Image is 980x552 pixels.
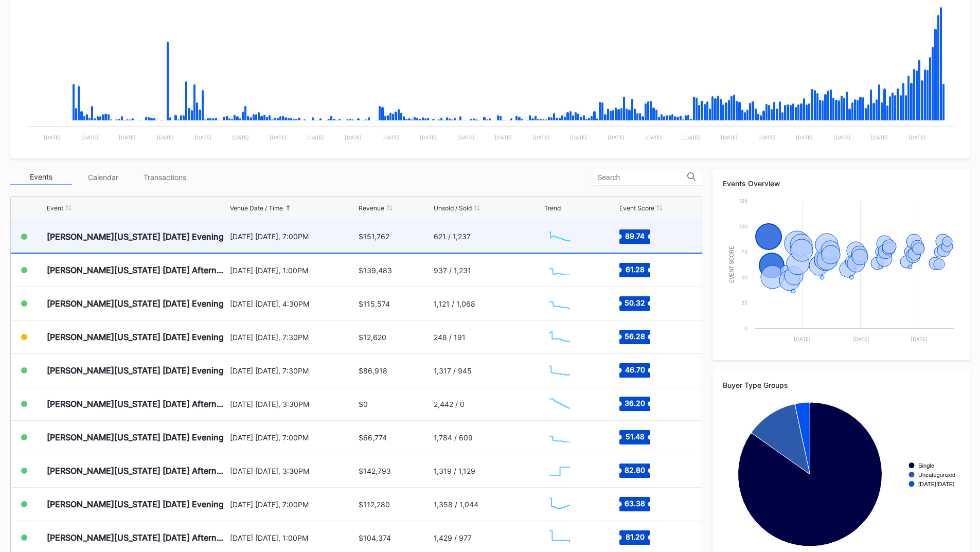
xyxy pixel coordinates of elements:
text: [DATE] [758,134,775,140]
div: $0 [359,400,368,408]
text: [DATE] [119,134,136,140]
text: [DATE] [81,134,98,140]
text: 89.74 [625,231,645,240]
text: 25 [741,299,747,306]
div: [DATE] [DATE], 7:00PM [230,500,357,509]
text: [DATE] [420,134,437,140]
div: 1,358 / 1,044 [434,500,478,509]
text: 36.20 [625,399,645,407]
div: [PERSON_NAME][US_STATE] [DATE] Evening [47,499,224,509]
text: [DATE] [232,134,249,140]
div: 1,319 / 1,129 [434,467,475,475]
text: 46.70 [625,365,645,374]
text: 125 [739,198,747,204]
text: [DATE] [194,134,211,140]
div: [PERSON_NAME][US_STATE] [DATE] Afternoon [47,265,227,275]
div: [PERSON_NAME][US_STATE] [DATE] Afternoon [47,466,227,476]
text: Single [918,462,934,469]
text: [DATE] [44,134,61,140]
svg: Chart title [544,391,575,417]
div: Events [10,169,72,185]
div: [PERSON_NAME][US_STATE] [DATE] Evening [47,332,224,342]
text: [DATE] [908,134,925,140]
text: [DATE] [532,134,549,140]
text: [DATE] [382,134,399,140]
div: $66,774 [359,433,387,442]
div: [PERSON_NAME][US_STATE] [DATE] Evening [47,432,224,442]
div: [DATE] [DATE], 1:00PM [230,533,357,542]
div: [PERSON_NAME][US_STATE] [DATE] Evening [47,298,224,309]
text: [DATE] [833,134,850,140]
div: Trend [544,204,561,212]
div: 621 / 1,237 [434,232,471,241]
div: 1,784 / 609 [434,433,473,442]
div: 1,121 / 1,068 [434,299,475,308]
text: 0 [744,325,747,331]
text: [DATE] [721,134,738,140]
text: 51.48 [625,432,644,441]
text: [DATE] [645,134,662,140]
div: Calendar [72,169,134,185]
div: [PERSON_NAME][US_STATE] [DATE] Evening [47,365,224,376]
div: 2,442 / 0 [434,400,465,408]
text: [DATE] [796,134,813,140]
text: [DATE] [457,134,474,140]
div: Revenue [359,204,384,212]
text: [DATE] [270,134,287,140]
div: [DATE] [DATE], 3:30PM [230,400,357,408]
text: 61.28 [625,265,644,274]
div: Transactions [134,169,195,185]
div: Unsold / Sold [434,204,472,212]
div: [PERSON_NAME][US_STATE] [DATE] Afternoon [47,532,227,543]
div: Event Score [619,204,654,212]
div: $115,574 [359,299,390,308]
div: $139,483 [359,266,392,275]
div: $151,762 [359,232,389,241]
svg: Chart title [544,358,575,383]
svg: Chart title [544,525,575,550]
text: [DATE] [911,336,928,342]
div: Events Overview [723,179,959,188]
div: Event [47,204,63,212]
text: Uncategorized [918,472,955,478]
text: [DATE] [495,134,512,140]
div: 248 / 191 [434,333,466,342]
text: [DATE][DATE] [918,481,954,487]
div: $112,280 [359,500,390,509]
text: [DATE] [871,134,888,140]
div: [DATE] [DATE], 7:30PM [230,366,357,375]
text: 50.32 [625,298,645,307]
text: 56.28 [625,332,645,341]
div: [DATE] [DATE], 7:30PM [230,333,357,342]
text: [DATE] [608,134,625,140]
div: $12,620 [359,333,386,342]
div: 1,317 / 945 [434,366,472,375]
svg: Chart title [544,324,575,350]
text: [DATE] [157,134,174,140]
div: [DATE] [DATE], 7:00PM [230,433,357,442]
svg: Chart title [544,257,575,283]
div: [DATE] [DATE], 1:00PM [230,266,357,275]
svg: Chart title [544,291,575,316]
input: Search [597,173,687,182]
text: [DATE] [570,134,587,140]
text: [DATE] [852,336,869,342]
svg: Chart title [723,397,959,551]
svg: Chart title [723,195,959,350]
div: Venue Date / Time [230,204,283,212]
div: 1,429 / 977 [434,533,472,542]
div: $142,793 [359,467,391,475]
div: 937 / 1,231 [434,266,471,275]
svg: Chart title [544,224,575,250]
svg: Chart title [544,491,575,517]
text: [DATE] [307,134,324,140]
div: [PERSON_NAME][US_STATE] [DATE] Evening [47,232,224,242]
text: [DATE] [345,134,362,140]
text: Event Score [729,246,735,283]
text: [DATE] [683,134,700,140]
div: Buyer Type Groups [723,381,959,389]
text: 50 [741,274,747,280]
text: 75 [741,248,747,255]
div: [PERSON_NAME][US_STATE] [DATE] Afternoon [47,399,227,409]
div: [DATE] [DATE], 4:30PM [230,299,357,308]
